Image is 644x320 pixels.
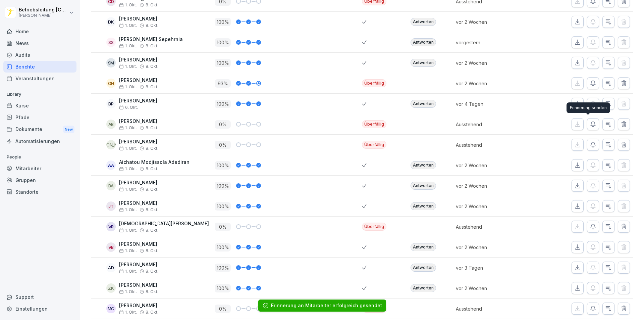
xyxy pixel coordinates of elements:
p: [PERSON_NAME] [19,13,68,18]
p: 0 % [215,141,231,149]
span: 1. Okt. [119,64,137,69]
div: AA [106,161,116,170]
p: vor 2 Wochen [456,59,528,66]
p: Aichatou Modjissola Adediran [119,159,190,165]
p: 100 % [215,202,231,211]
p: 100 % [215,18,231,26]
p: Library [3,89,76,100]
a: News [3,37,76,49]
p: [PERSON_NAME] [119,180,158,186]
p: [PERSON_NAME] [119,262,158,268]
div: VB [106,242,116,252]
div: JT [106,201,116,211]
a: DokumenteNew [3,123,76,136]
div: AD [106,263,116,272]
span: 1. Okt. [119,146,137,151]
p: vor 3 Tagen [456,264,528,271]
p: [PERSON_NAME] [119,98,157,104]
span: 1. Okt. [119,289,137,294]
p: [PERSON_NAME] [119,303,158,309]
div: BP [106,99,116,108]
span: 1. Okt. [119,269,137,274]
p: [PERSON_NAME] [119,241,158,247]
span: 8. Okt. [146,289,158,294]
a: Home [3,26,76,37]
p: 100 % [215,59,231,67]
p: vor 4 Tagen [456,100,528,107]
div: Überfällig [362,141,386,149]
div: Erinnerung an Mitarbeiter erfolgreich gesendet [271,302,382,309]
p: [PERSON_NAME] [119,119,158,124]
div: [PERSON_NAME] [106,140,116,149]
div: Dokumente [3,123,76,136]
p: Ausstehend [456,121,528,128]
p: 100 % [215,38,231,47]
div: Erinnerung senden [567,102,610,113]
span: 8. Okt. [146,85,158,89]
a: Mitarbeiter [3,163,76,174]
p: [PERSON_NAME] [119,16,158,22]
div: Antworten [411,243,436,251]
div: SM [106,58,116,67]
a: Einstellungen [3,303,76,315]
div: Antworten [411,59,436,67]
a: Standorte [3,186,76,198]
a: Kurse [3,100,76,111]
div: MC [106,304,116,313]
div: Antworten [411,161,436,169]
p: vor 2 Wochen [456,244,528,251]
span: 1. Okt. [119,310,137,315]
p: vorgestern [456,39,528,46]
p: [PERSON_NAME] [119,200,158,206]
span: 8. Okt. [146,3,158,7]
span: 8. Okt. [146,310,158,315]
span: 1. Okt. [119,44,137,48]
div: Automatisierungen [3,135,76,147]
a: Gruppen [3,174,76,186]
span: 8. Okt. [146,167,158,171]
span: 6. Okt. [119,105,138,110]
div: Überfällig [362,120,386,128]
span: 1. Okt. [119,85,137,89]
p: Betriebsleitung [GEOGRAPHIC_DATA] [19,7,68,13]
div: AB [106,120,116,129]
div: ZK [106,283,116,293]
span: 8. Okt. [146,126,158,130]
p: vor 2 Wochen [456,285,528,292]
p: [PERSON_NAME] [119,78,158,83]
p: vor 2 Wochen [456,182,528,189]
p: 100 % [215,100,231,108]
p: 93 % [215,79,231,88]
span: 8. Okt. [146,146,158,151]
a: Pfade [3,111,76,123]
p: 0 % [215,305,231,313]
div: SS [106,38,116,47]
p: 100 % [215,264,231,272]
div: VR [106,222,116,231]
span: 1. Okt. [119,228,137,233]
div: Antworten [411,202,436,210]
p: [PERSON_NAME] [119,57,158,63]
a: Audits [3,49,76,61]
p: Ausstehend [456,223,528,230]
div: Support [3,291,76,303]
div: Veranstaltungen [3,73,76,84]
p: [PERSON_NAME] Sepehrnia [119,37,183,42]
div: Antworten [411,182,436,190]
div: Antworten [411,38,436,46]
span: 8. Okt. [146,187,158,192]
div: Antworten [411,18,436,26]
p: vor 2 Wochen [456,18,528,26]
p: [PERSON_NAME] [119,282,158,288]
div: DK [106,17,116,27]
span: 1. Okt. [119,126,137,130]
div: OH [106,79,116,88]
p: 0 % [215,223,231,231]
